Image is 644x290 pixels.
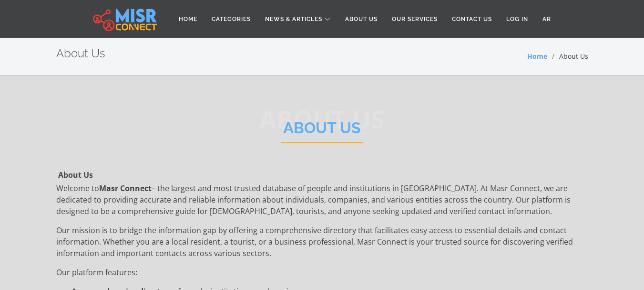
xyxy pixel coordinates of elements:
[93,7,157,31] img: main.misr_connect
[99,183,152,193] strong: Masr Connect
[445,10,499,28] a: Contact Us
[204,10,258,28] a: Categories
[527,52,547,61] a: Home
[172,10,204,28] a: Home
[258,10,338,28] a: News & Articles
[56,47,105,61] h2: About Us
[56,225,588,259] p: Our mission is to bridge the information gap by offering a comprehensive directory that facilitat...
[385,10,445,28] a: Our Services
[56,183,588,217] p: Welcome to – the largest and most trusted database of people and institutions in [GEOGRAPHIC_DATA...
[281,119,363,143] h2: About Us
[58,170,93,180] strong: About Us
[265,15,322,23] span: News & Articles
[56,267,588,278] p: Our platform features:
[499,10,535,28] a: Log in
[547,51,588,61] li: About Us
[338,10,385,28] a: About Us
[535,10,558,28] a: AR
